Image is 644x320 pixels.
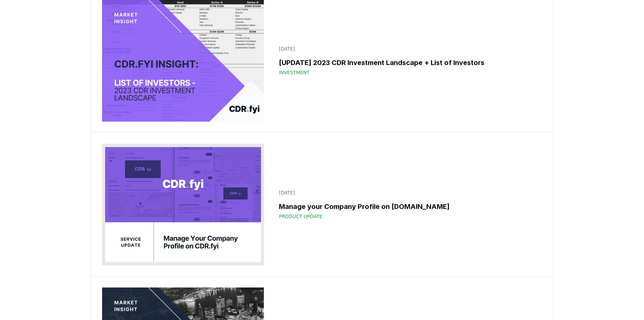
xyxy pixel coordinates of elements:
img: Manage your Company Profile on CDR.fyi blog post image [102,144,264,265]
a: [DATE][UPDATE] 2023 CDR Investment Landscape + List of InvestorsInvestment [275,41,542,80]
p: [DATE] [279,45,538,52]
h3: [UPDATE] 2023 CDR Investment Landscape + List of Investors [279,58,538,68]
h3: Manage your Company Profile on [DOMAIN_NAME] [279,201,538,212]
a: [DATE]Manage your Company Profile on [DOMAIN_NAME]Product Update [275,185,542,224]
p: [DATE] [279,189,538,196]
span: Investment [279,69,309,76]
span: Product Update [279,213,322,220]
